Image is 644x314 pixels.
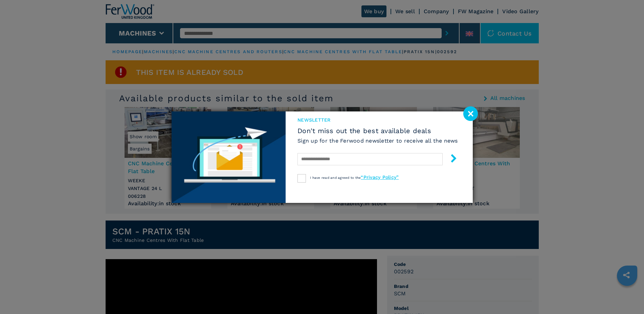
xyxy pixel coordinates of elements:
h6: Sign up for the Ferwood newsletter to receive all the news [297,137,458,145]
span: Don't miss out the best available deals [297,127,458,135]
img: Newsletter image [172,111,286,203]
span: newsletter [297,117,458,123]
span: I have read and agreed to the [310,176,399,180]
a: “Privacy Policy” [361,174,399,180]
button: submit-button [443,151,458,167]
